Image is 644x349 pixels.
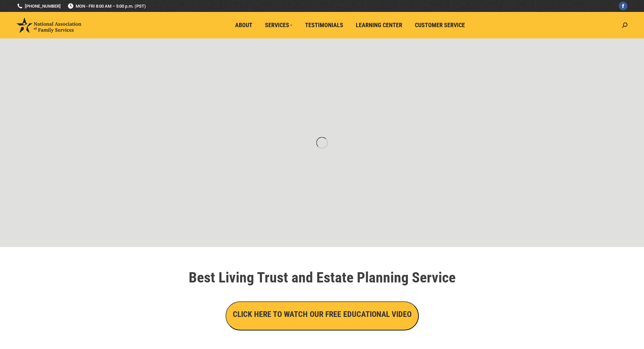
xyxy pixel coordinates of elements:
[300,19,348,31] a: Testimonials
[415,22,465,29] span: Customer Service
[619,2,627,10] a: Facebook page opens in new window
[17,3,61,9] a: [PHONE_NUMBER]
[233,309,412,320] h3: CLICK HERE TO WATCH OUR FREE EDUCATIONAL VIDEO
[351,19,407,31] a: Learning Center
[225,311,419,318] a: CLICK HERE TO WATCH OUR FREE EDUCATIONAL VIDEO
[17,18,81,33] img: National Association of Family Services
[136,270,508,285] h1: Best Living Trust and Estate Planning Service
[265,22,292,29] span: Services
[67,3,146,9] span: MON - FRI 8:00 AM – 5:00 p.m. (PST)
[230,19,257,31] a: About
[225,301,419,330] button: CLICK HERE TO WATCH OUR FREE EDUCATIONAL VIDEO
[235,22,252,29] span: About
[356,22,402,29] span: Learning Center
[305,22,343,29] span: Testimonials
[410,19,470,31] a: Customer Service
